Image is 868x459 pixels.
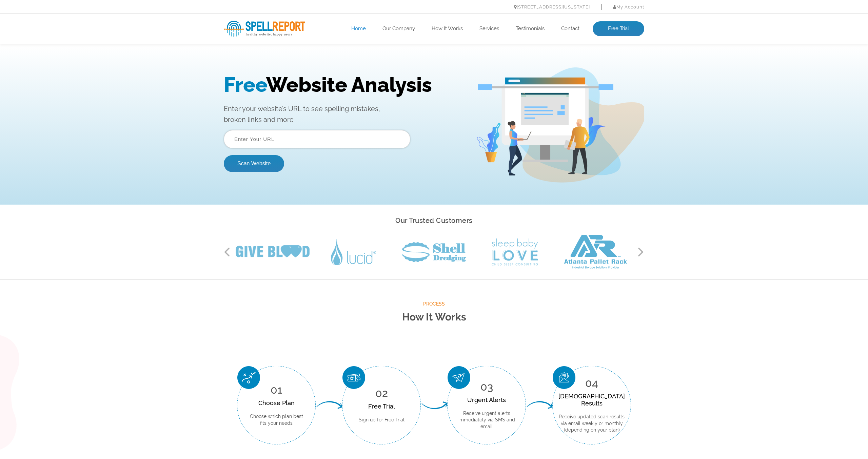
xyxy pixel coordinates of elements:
[558,414,625,434] p: Receive updated scan results via email weekly or monthly (depending on your plan)
[402,242,466,262] img: Shell Dredging
[237,366,260,389] img: Choose Plan
[224,308,644,326] h2: How It Works
[224,58,466,80] p: Enter your website’s URL to see spelling mistakes, broken links and more
[342,366,365,389] img: Free Trial
[236,245,310,259] img: Give Blood
[224,300,644,308] span: Process
[480,380,493,393] span: 03
[224,247,231,257] button: Previous
[458,410,515,430] p: Receive urgent alerts immediately via SMS and email
[585,377,598,389] span: 04
[359,417,405,423] p: Sign up for Free Trial
[458,396,515,403] div: Urgent Alerts
[271,383,282,396] span: 01
[558,393,625,407] div: [DEMOGRAPHIC_DATA] Results
[448,366,470,389] img: Urgent Alerts
[553,366,575,389] img: Scan Result
[478,39,613,45] img: Free Webiste Analysis
[224,110,284,127] button: Scan Website
[476,22,644,137] img: Free Webiste Analysis
[359,403,405,410] div: Free Trial
[331,239,376,265] img: Lucid
[248,399,305,406] div: Choose Plan
[248,413,305,426] p: Choose which plan best fits your needs
[224,215,644,227] h2: Our Trusted Customers
[375,387,388,399] span: 02
[224,27,266,51] span: Free
[224,85,410,103] input: Enter Your URL
[492,238,538,266] img: Sleep Baby Love
[637,247,644,257] button: Next
[224,27,466,51] h1: Website Analysis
